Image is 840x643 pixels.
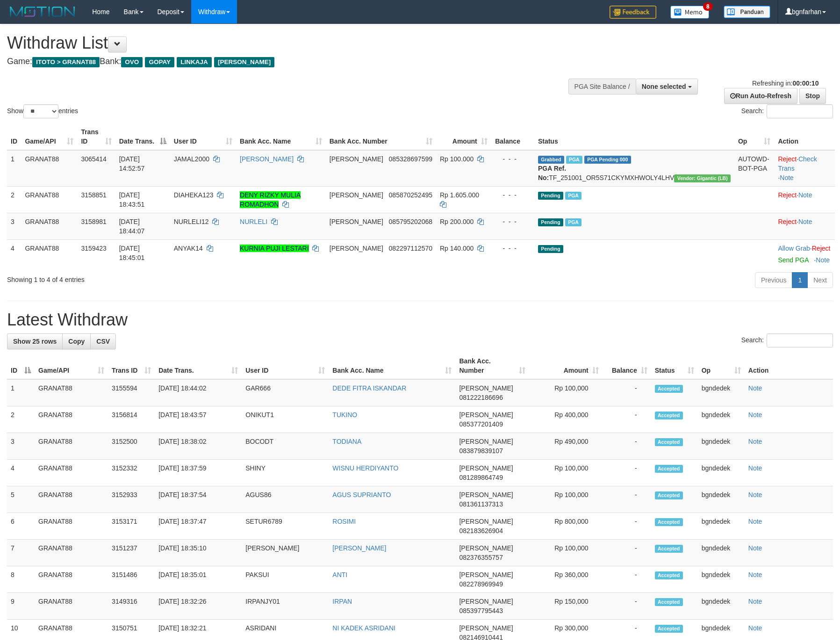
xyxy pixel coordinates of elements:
[242,379,329,406] td: GAR666
[459,518,513,525] span: [PERSON_NAME]
[495,217,531,226] div: - - -
[603,353,651,379] th: Balance: activate to sort column ascending
[798,191,812,199] a: Note
[155,593,242,620] td: [DATE] 18:32:26
[35,593,108,620] td: GRANAT88
[155,540,242,566] td: [DATE] 18:35:10
[7,311,833,329] h1: Latest Withdraw
[745,353,833,379] th: Action
[35,406,108,433] td: GRANAT88
[242,486,329,513] td: AGUS86
[698,486,745,513] td: bgndedek
[767,104,833,118] input: Search:
[734,123,774,150] th: Op: activate to sort column ascending
[698,460,745,486] td: bgndedek
[108,593,155,620] td: 3149316
[778,218,797,225] a: Reject
[774,123,835,150] th: Action
[242,460,329,486] td: SHINY
[703,2,713,11] span: 8
[389,191,432,199] span: Copy 085870252495 to clipboard
[774,213,835,239] td: ·
[459,554,503,561] span: Copy 082376355757 to clipboard
[495,244,531,253] div: - - -
[748,491,762,499] a: Note
[174,245,203,252] span: ANYAK14
[330,218,383,225] span: [PERSON_NAME]
[778,155,797,163] a: Reject
[115,123,170,150] th: Date Trans.: activate to sort column descending
[655,412,683,419] span: Accepted
[7,57,551,66] h4: Game: Bank:
[778,191,797,199] a: Reject
[21,213,77,239] td: GRANAT88
[35,379,108,406] td: GRANAT88
[741,333,833,347] label: Search:
[326,123,436,150] th: Bank Acc. Number: activate to sort column ascending
[7,353,35,379] th: ID: activate to sort column descending
[459,394,503,401] span: Copy 081222186696 to clipboard
[610,6,656,19] img: Feedback.jpg
[389,245,432,252] span: Copy 082297112570 to clipboard
[13,338,57,345] span: Show 25 rows
[7,5,78,19] img: MOTION_logo.png
[177,57,212,67] span: LINKAJA
[778,245,811,252] span: ·
[21,186,77,213] td: GRANAT88
[455,353,529,379] th: Bank Acc. Number: activate to sort column ascending
[698,593,745,620] td: bgndedek
[7,333,63,349] a: Show 25 rows
[655,438,683,446] span: Accepted
[565,218,582,226] span: Marked by bgndedek
[529,486,603,513] td: Rp 100,000
[459,571,513,578] span: [PERSON_NAME]
[7,540,35,566] td: 7
[459,500,503,508] span: Copy 081361137313 to clipboard
[21,123,77,150] th: Game/API: activate to sort column ascending
[774,239,835,268] td: ·
[774,150,835,187] td: · ·
[748,571,762,578] a: Note
[242,593,329,620] td: IRPANJY01
[7,433,35,460] td: 3
[538,192,563,200] span: Pending
[655,491,683,499] span: Accepted
[62,333,91,349] a: Copy
[240,155,294,163] a: [PERSON_NAME]
[565,192,582,200] span: Marked by bgndedek
[332,571,347,578] a: ANTI
[698,540,745,566] td: bgndedek
[119,191,145,208] span: [DATE] 18:43:51
[748,438,762,445] a: Note
[214,57,274,67] span: [PERSON_NAME]
[655,385,683,393] span: Accepted
[77,123,115,150] th: Trans ID: activate to sort column ascending
[332,544,386,552] a: [PERSON_NAME]
[636,79,698,94] button: None selected
[35,460,108,486] td: GRANAT88
[534,150,734,187] td: TF_251001_OR5S71CKYMXHWOLY4LHV
[81,191,107,199] span: 3158851
[748,384,762,392] a: Note
[81,245,107,252] span: 3159423
[81,218,107,225] span: 3158981
[440,191,479,199] span: Rp 1.605.000
[242,513,329,540] td: SETUR6789
[459,598,513,605] span: [PERSON_NAME]
[603,406,651,433] td: -
[755,272,792,288] a: Previous
[603,540,651,566] td: -
[35,433,108,460] td: GRANAT88
[603,379,651,406] td: -
[459,491,513,499] span: [PERSON_NAME]
[459,474,503,481] span: Copy 081289864749 to clipboard
[655,465,683,473] span: Accepted
[155,353,242,379] th: Date Trans.: activate to sort column ascending
[174,155,209,163] span: JAMAL2000
[529,593,603,620] td: Rp 150,000
[7,379,35,406] td: 1
[778,155,817,172] a: Check Trans
[538,218,563,226] span: Pending
[812,245,831,252] a: Reject
[332,491,391,499] a: AGUS SUPRIANTO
